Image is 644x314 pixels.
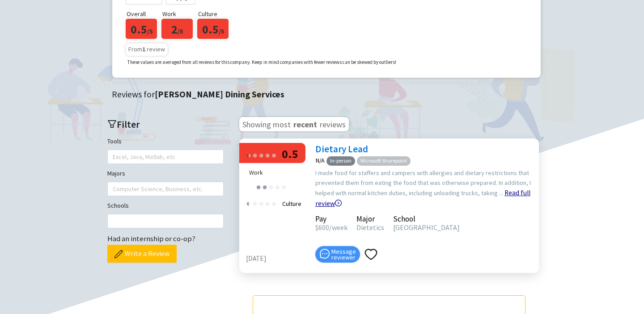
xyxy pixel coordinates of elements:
[147,27,153,35] span: /5
[356,223,384,232] span: Dietetics
[315,168,534,209] div: I made food for staffers and campers with allergies and dietary restrictions that prevented them ...
[315,144,530,208] a: Read full review
[155,89,284,100] strong: [PERSON_NAME] Dining Services
[356,216,384,222] div: Major
[107,245,177,263] button: Write a Review
[107,234,195,243] span: Had an internship or co-op?
[162,9,197,19] p: Work
[127,9,161,19] p: Overall
[107,119,117,129] span: filter
[258,196,264,210] div: ●
[126,19,157,39] div: 0.5
[107,136,122,146] label: Tools
[265,148,270,162] div: ●
[268,180,274,193] div: ●
[315,143,368,155] a: Dietary Lead
[315,223,318,232] span: $
[315,216,347,222] div: Pay
[197,19,229,39] div: 0.5
[198,9,233,19] p: Culture
[107,168,125,178] label: Majors
[112,88,546,101] div: Reviews for
[331,249,356,260] span: Message reviewer
[271,196,276,210] div: ●
[271,148,276,162] div: ●
[252,148,258,162] div: ●
[128,45,165,53] span: From review
[292,118,318,129] span: recent
[107,201,129,210] label: Schools
[246,253,311,264] div: [DATE]
[315,223,329,232] span: 600
[249,167,302,177] div: Work
[282,147,298,161] span: 0.5
[246,148,249,162] div: ●
[262,180,267,193] div: ●
[320,249,330,259] span: message
[246,196,251,210] div: ●
[393,216,460,222] div: School
[329,223,347,232] span: /week
[114,250,123,258] img: pencil.png
[335,200,342,206] span: right-circle
[256,180,261,193] div: ●
[246,196,249,210] div: ●
[265,196,270,210] div: ●
[252,196,258,210] div: ●
[127,59,396,67] p: These values are averaged from all reviews for this company. Keep in mind companies with fewer re...
[107,117,224,132] h2: Filter
[280,196,304,211] div: Culture
[113,151,114,162] input: Tools
[161,19,193,39] div: 2
[178,27,183,35] span: /5
[281,180,286,193] div: ●
[357,156,411,166] span: Microsoft Sharepoint
[125,248,169,259] span: Write a Review
[219,27,224,35] span: /5
[246,148,251,162] div: ●
[239,117,349,131] h3: Showing most reviews
[258,148,264,162] div: ●
[393,223,460,232] span: [GEOGRAPHIC_DATA]
[142,45,145,53] b: 1
[364,248,377,261] span: heart
[275,180,280,193] div: ●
